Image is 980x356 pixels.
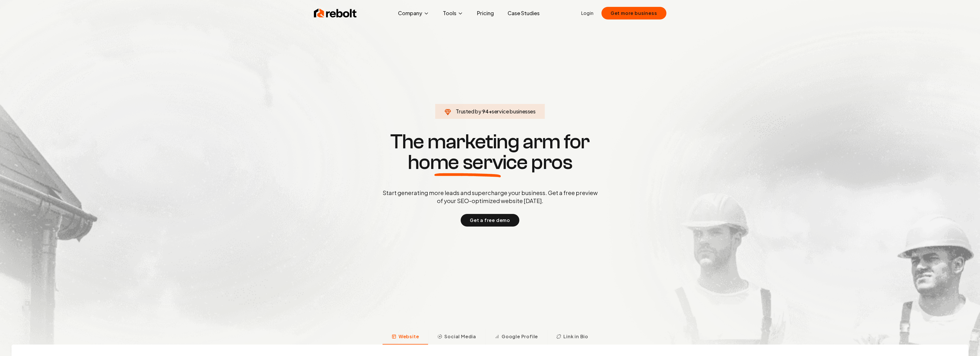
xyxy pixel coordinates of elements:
[444,333,476,340] span: Social Media
[472,7,498,19] a: Pricing
[461,214,519,227] button: Get a free demo
[485,330,547,345] button: Google Profile
[563,333,588,340] span: Link in Bio
[581,10,593,17] a: Login
[482,107,488,115] span: 94
[381,189,599,205] p: Start generating more leads and supercharge your business. Get a free preview of your SEO-optimiz...
[489,108,492,115] span: +
[547,330,597,345] button: Link in Bio
[438,7,468,19] button: Tools
[393,7,434,19] button: Company
[314,7,357,19] img: Rebolt Logo
[503,7,544,19] a: Case Studies
[353,131,627,173] h1: The marketing arm for pros
[502,333,538,340] span: Google Profile
[492,108,536,115] span: service businesses
[601,7,666,19] button: Get more business
[428,330,485,345] button: Social Media
[383,330,428,345] button: Website
[399,333,419,340] span: Website
[456,108,481,115] span: Trusted by
[408,152,528,173] span: home service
